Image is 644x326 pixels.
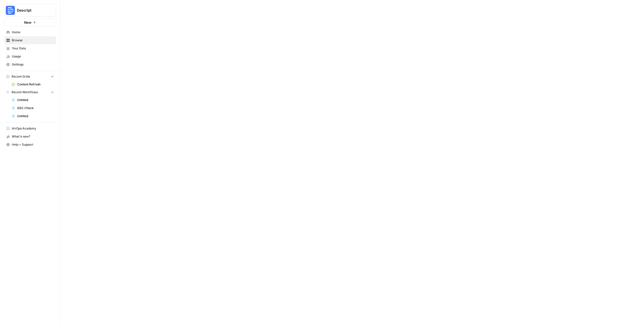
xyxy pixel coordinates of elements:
span: GSC Check [17,106,54,110]
span: New [24,20,31,25]
a: Your Data [4,44,56,52]
span: AirOps Academy [12,126,54,131]
span: Recent Workflows [12,90,38,94]
a: AirOps Academy [4,124,56,133]
a: Untitled [9,112,56,120]
button: New [4,19,56,26]
a: Home [4,28,56,36]
a: Content Refresh [9,80,56,88]
span: Descript [17,8,47,13]
a: Settings [4,60,56,69]
span: Settings [12,62,54,67]
span: Help + Support [12,142,54,147]
span: Home [12,30,54,35]
button: What's new? [4,133,56,141]
button: Recent Workflows [4,88,56,96]
span: Browse [12,38,54,43]
span: Content Refresh [17,82,54,87]
button: Help + Support [4,141,56,149]
span: Your Data [12,46,54,51]
span: Untitled [17,98,54,102]
a: Usage [4,52,56,60]
a: Browse [4,36,56,44]
span: Recent Grids [12,74,30,79]
div: What's new? [4,133,56,140]
button: Workspace: Descript [4,4,56,17]
span: Untitled [17,114,54,118]
a: Untitled [9,96,56,104]
a: GSC Check [9,104,56,112]
img: Descript Logo [6,6,15,15]
span: Usage [12,54,54,59]
button: Recent Grids [4,73,56,80]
